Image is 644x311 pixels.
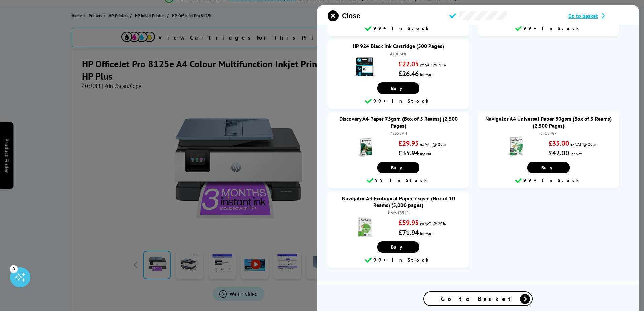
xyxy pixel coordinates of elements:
[342,195,455,208] a: Navigator A4 Ecological Paper 75gsm (Box of 10 Reams) (5,000 pages)
[568,12,598,19] span: Go to basket
[420,62,446,67] span: ex VAT @ 20%
[485,115,612,129] a: Navigator A4 Universal Paper 80gsm (Box of 5 Reams) (2,500 Pages)
[339,115,458,129] a: Discovery A4 Paper 75gsm (Box of 5 Reams) (2,500 Pages)
[420,72,431,77] span: inc vat
[398,69,419,78] strong: £26.46
[570,142,596,147] span: ex VAT @ 20%
[342,12,360,20] span: Close
[485,131,612,136] div: 34154GP
[391,165,406,171] span: Buy
[334,51,462,56] div: 4K0U6NE
[481,177,616,185] div: 99+ In Stock
[10,265,18,272] div: 3
[420,221,446,226] span: ex VAT @ 20%
[398,228,419,237] strong: £71.94
[353,136,377,159] img: Discovery A4 Paper 75gsm (Box of 5 Reams) (2,500 Pages)
[331,177,465,185] div: 99 In Stock
[353,215,377,239] img: Navigator A4 Ecological Paper 75gsm (Box of 10 Reams) (5,000 pages)
[420,151,431,157] span: inc vat
[541,165,556,171] span: Buy
[353,43,444,49] a: HP 924 Black Ink Cartridge (500 Pages)
[441,295,515,303] span: Go to Basket
[549,139,569,148] strong: £35.00
[398,218,419,227] strong: £59.95
[503,136,527,159] img: Navigator A4 Universal Paper 80gsm (Box of 5 Reams) (2,500 Pages)
[549,149,569,158] strong: £42.00
[331,256,465,264] div: 99+ In Stock
[420,142,446,147] span: ex VAT @ 20%
[331,25,465,33] div: 99+ In Stock
[391,85,406,91] span: Buy
[331,97,465,105] div: 99+ In Stock
[420,231,431,236] span: inc vat
[391,244,406,250] span: Buy
[423,291,533,306] a: Go to Basket
[353,56,377,80] img: HP 924 Black Ink Cartridge (500 Pages)
[398,139,419,148] strong: £29.95
[481,25,616,33] div: 99+ In Stock
[398,149,419,158] strong: £35.94
[328,10,360,21] button: close modal
[568,12,628,19] a: Go to basket
[334,131,462,136] div: 78355AN
[334,210,462,215] div: NAVA475x2
[398,60,419,68] strong: £22.05
[570,151,582,157] span: inc vat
